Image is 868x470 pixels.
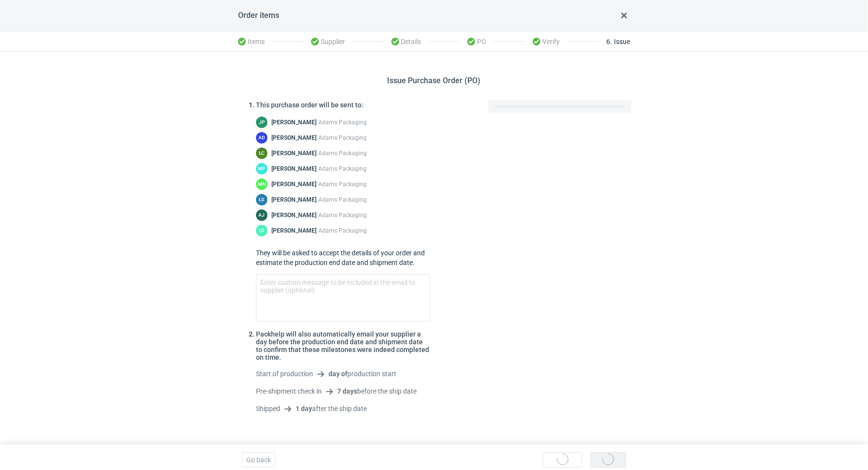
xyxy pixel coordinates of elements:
span: Go back [246,456,271,463]
li: Supplier [303,32,353,51]
button: Go back [242,452,275,468]
li: Verify [525,32,568,51]
li: Details [384,32,429,51]
li: Issue [599,32,630,51]
li: PO [460,32,494,51]
span: 6 . [606,38,612,45]
li: Items [238,32,272,51]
